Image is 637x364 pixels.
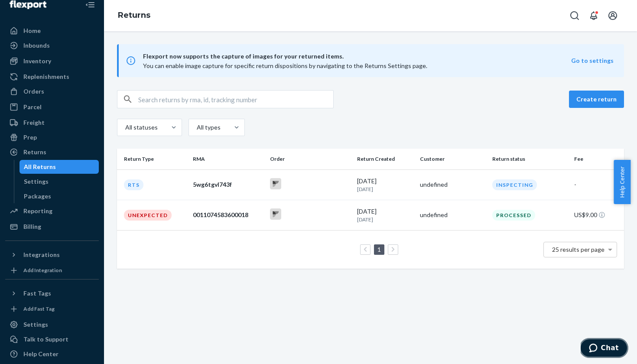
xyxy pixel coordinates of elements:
div: All Returns [24,162,56,171]
a: Returns [118,10,150,20]
div: Integrations [23,250,60,259]
div: Reporting [23,207,52,215]
span: Flexport now supports the capture of images for your returned items. [143,51,571,62]
span: 25 results per page [552,246,604,253]
a: Page 1 is your current page [376,246,383,253]
div: All types [197,123,219,132]
button: Integrations [5,248,99,262]
div: [DATE] [357,207,413,223]
div: Settings [23,320,48,329]
button: Talk to Support [5,332,99,346]
button: Open Search Box [566,7,583,24]
th: RMA [189,149,266,169]
div: Inventory [23,57,51,65]
div: Inbounds [23,41,50,50]
span: You can enable image capture for specific return dispositions by navigating to the Returns Settin... [143,62,427,69]
div: Unexpected [124,210,172,221]
p: [DATE] [357,216,413,223]
div: Packages [24,192,51,201]
div: Fast Tags [23,289,51,298]
div: Settings [24,177,49,186]
div: All statuses [125,123,156,132]
div: Inspecting [492,179,537,190]
a: Add Fast Tag [5,304,99,314]
div: [DATE] [357,177,413,193]
a: Help Center [5,347,99,361]
a: Parcel [5,100,99,114]
p: [DATE] [357,185,413,193]
div: Returns [23,148,46,156]
div: RTS [124,179,143,190]
div: Billing [23,222,41,231]
td: US$9.00 [571,200,624,230]
a: Settings [5,318,99,331]
div: undefined [420,180,485,189]
div: - [574,180,617,189]
button: Go to settings [571,56,614,65]
div: 5wg6tgvl743f [193,180,263,189]
div: Help Center [23,350,58,358]
div: Orders [23,87,44,96]
a: Add Integration [5,265,99,276]
th: Return status [489,149,571,169]
ol: breadcrumbs [111,3,157,28]
a: Replenishments [5,70,99,84]
div: Freight [23,118,45,127]
button: Open notifications [585,7,602,24]
a: Inventory [5,54,99,68]
iframe: Opens a widget where you can chat to one of our agents [581,338,628,360]
a: Prep [5,130,99,144]
th: Customer [416,149,489,169]
div: Processed [492,210,535,221]
a: Freight [5,116,99,130]
div: Replenishments [23,72,69,81]
div: Prep [23,133,37,142]
div: Home [23,26,41,35]
button: Open account menu [604,7,621,24]
a: Settings [19,175,99,188]
a: All Returns [19,160,99,174]
a: Billing [5,220,99,234]
div: 0011074583600018 [193,211,263,219]
a: Packages [19,189,99,203]
button: Help Center [614,160,630,204]
a: Inbounds [5,39,99,52]
th: Return Created [354,149,416,169]
a: Orders [5,84,99,98]
div: undefined [420,211,485,219]
button: Create return [569,91,624,108]
a: Returns [5,145,99,159]
div: Talk to Support [23,335,68,344]
a: Reporting [5,204,99,218]
div: Add Fast Tag [23,305,55,312]
div: Add Integration [23,266,62,274]
div: Parcel [23,103,42,111]
img: Flexport logo [10,0,46,9]
button: Fast Tags [5,286,99,300]
input: Search returns by rma, id, tracking number [138,91,333,108]
a: Home [5,24,99,38]
th: Order [266,149,354,169]
th: Fee [571,149,624,169]
th: Return Type [117,149,189,169]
